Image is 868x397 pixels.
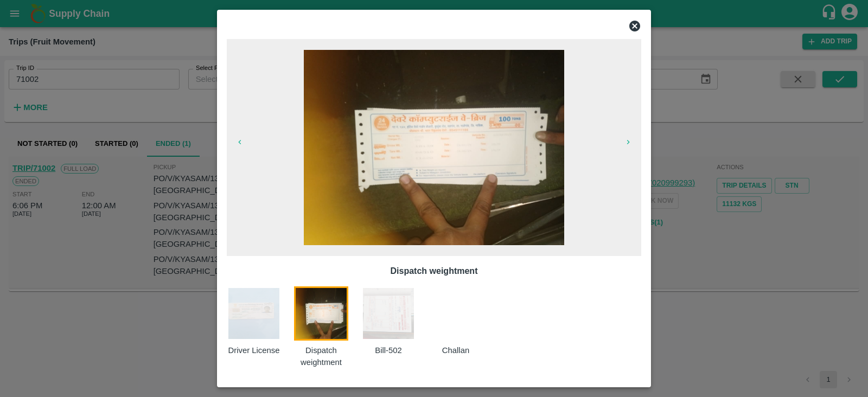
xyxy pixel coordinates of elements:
img: https://app.vegrow.in/rails/active_storage/blobs/redirect/eyJfcmFpbHMiOnsiZGF0YSI6MjI4NzY5MCwicHV... [304,50,564,245]
p: Dispatch weightment [294,344,348,369]
p: Driver License [227,344,281,356]
p: Dispatch weightment [235,265,633,278]
img: https://app.vegrow.in/rails/active_storage/blobs/redirect/eyJfcmFpbHMiOnsiZGF0YSI6MjM0OTAwNywicHV... [361,286,416,341]
p: Bill-502 [361,344,416,356]
img: https://app.vegrow.in/rails/active_storage/blobs/redirect/eyJfcmFpbHMiOnsiZGF0YSI6MjI4MTM1MiwicHV... [227,286,281,341]
img: https://app.vegrow.in/rails/active_storage/blobs/redirect/eyJfcmFpbHMiOnsiZGF0YSI6MjI4NzY5MCwicHV... [294,286,348,341]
